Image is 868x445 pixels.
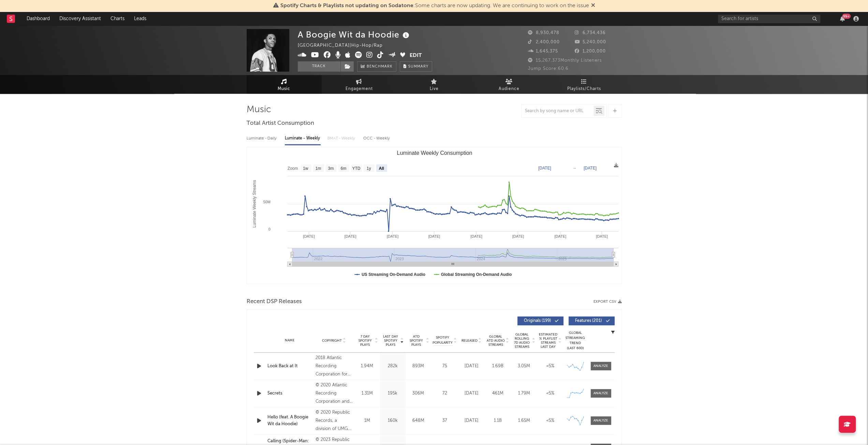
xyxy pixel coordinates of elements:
[106,12,129,26] a: Charts
[486,335,505,347] span: Global ATD Audio Streams
[362,272,425,277] text: US Streaming On-Demand Audio
[460,363,483,370] div: [DATE]
[521,108,593,114] input: Search by song name or URL
[407,335,425,347] span: ATD Spotify Plays
[407,363,429,370] div: 893M
[382,363,404,370] div: 282k
[575,49,606,54] span: 1,200,000
[267,390,312,397] a: Secrets
[569,316,615,325] button: Features(201)
[357,61,396,72] a: Benchmark
[407,390,429,397] div: 306M
[539,332,558,349] span: Estimated % Playlist Streams Last Day
[247,298,302,306] span: Recent DSP Releases
[539,363,562,370] div: <5%
[486,390,509,397] div: 461M
[363,133,391,144] div: OCC - Weekly
[303,166,308,171] text: 1w
[315,381,352,406] div: © 2020 Atlantic Recording Corporation and Highbridge The Label, LLC.
[356,363,378,370] div: 1.94M
[430,85,439,93] span: Live
[129,12,151,26] a: Leads
[267,363,312,370] a: Look Back at It
[528,49,558,54] span: 1,645,375
[397,75,472,94] a: Live
[433,390,457,397] div: 72
[522,319,553,323] span: Originals ( 199 )
[575,31,606,35] span: 6,734,436
[379,166,384,171] text: All
[538,166,551,170] text: [DATE]
[247,119,314,128] span: Total Artist Consumption
[288,166,298,171] text: Zoom
[280,3,589,9] span: : Some charts are now updating. We are continuing to work on the issue
[298,42,391,50] div: [GEOGRAPHIC_DATA] | Hip-Hop/Rap
[22,12,55,26] a: Dashboard
[486,417,509,424] div: 1.1B
[303,234,315,238] text: [DATE]
[352,166,360,171] text: YTD
[285,133,321,144] div: Luminate - Weekly
[513,417,535,424] div: 1.65M
[410,51,422,60] button: Edit
[382,417,404,424] div: 160k
[298,29,411,40] div: A Boogie Wit da Hoodie
[512,234,524,238] text: [DATE]
[407,417,429,424] div: 648M
[267,338,312,343] div: Name
[517,316,563,325] button: Originals(199)
[298,61,340,72] button: Track
[441,272,512,277] text: Global Streaming On-Demand Audio
[263,200,270,204] text: 50M
[315,354,352,379] div: 2018 Atlantic Recording Corporation for the United States and WEA International Inc. for the worl...
[472,75,547,94] a: Audience
[356,417,378,424] div: 1M
[513,332,531,349] span: Global Rolling 7D Audio Streams
[340,166,346,171] text: 6m
[315,166,321,171] text: 1m
[460,390,483,397] div: [DATE]
[247,147,622,284] svg: Luminate Weekly Consumption
[554,234,566,238] text: [DATE]
[528,58,602,63] span: 15,267,373 Monthly Listeners
[528,40,560,44] span: 2,400,000
[278,85,290,93] span: Music
[268,227,270,231] text: 0
[575,40,606,44] span: 5,240,000
[460,417,483,424] div: [DATE]
[433,363,457,370] div: 75
[461,339,477,343] span: Released
[428,234,440,238] text: [DATE]
[499,85,519,93] span: Audience
[565,330,586,351] div: Global Streaming Trend (Last 60D)
[382,335,400,347] span: Last Day Spotify Plays
[572,166,576,170] text: →
[367,63,393,71] span: Benchmark
[584,166,597,170] text: [DATE]
[528,66,569,71] span: Jump Score: 60.6
[573,319,604,323] span: Features ( 201 )
[382,390,404,397] div: 195k
[591,3,595,9] span: Dismiss
[344,234,356,238] text: [DATE]
[267,414,312,427] a: Hello (feat. A Boogie Wit da Hoodie)
[315,409,352,433] div: © 2020 Republic Records, a division of UMG Recordings, Inc. & [PERSON_NAME] Worldwide
[470,234,482,238] text: [DATE]
[356,335,374,347] span: 7 Day Spotify Plays
[280,3,413,9] span: Spotify Charts & Playlists not updating on Sodatone
[356,390,378,397] div: 1.31M
[328,166,334,171] text: 3m
[397,150,472,156] text: Luminate Weekly Consumption
[366,166,371,171] text: 1y
[247,75,322,94] a: Music
[386,234,398,238] text: [DATE]
[247,133,278,144] div: Luminate - Daily
[840,16,845,21] button: 99+
[486,363,509,370] div: 1.69B
[433,417,457,424] div: 37
[513,363,535,370] div: 3.05M
[593,300,622,304] button: Export CSV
